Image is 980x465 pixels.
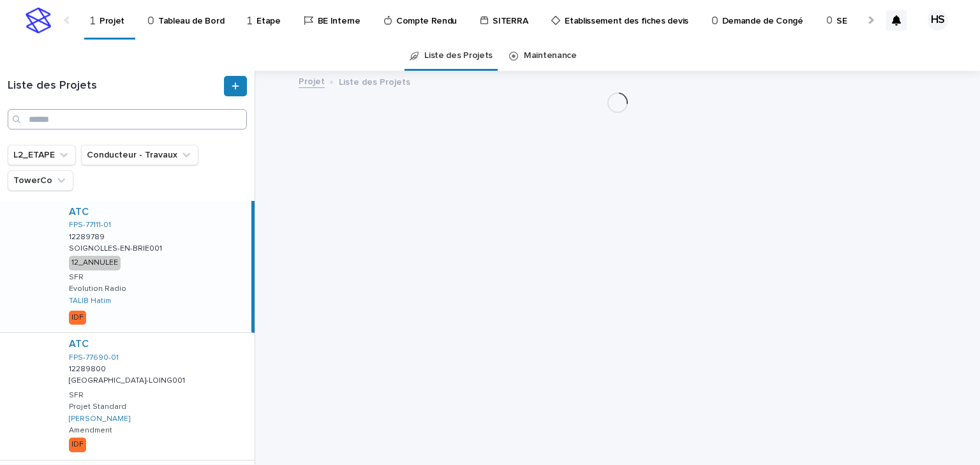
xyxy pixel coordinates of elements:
p: SFR [69,273,84,282]
p: SOIGNOLLES-EN-BRIE001 [69,242,165,253]
p: Evolution Radio [69,284,126,293]
p: SFR [69,391,84,400]
a: Projet [299,73,325,88]
img: stacker-logo-s-only.png [26,8,51,33]
p: Liste des Projets [339,74,410,88]
div: 12_ANNULEE [69,256,121,270]
h1: Liste des Projets [8,79,221,93]
p: Amendment [69,426,112,435]
a: TALIB Hatim [69,297,111,306]
a: Liste des Projets [424,41,493,71]
a: FPS-77111-01 [69,221,111,230]
p: Projet Standard [69,402,126,411]
div: HS [928,10,948,31]
a: [PERSON_NAME] [69,415,130,424]
input: Search [8,109,247,129]
div: IDF [69,438,86,452]
a: ATC [69,338,89,350]
a: Maintenance [524,41,577,71]
p: [GEOGRAPHIC_DATA]-LOING001 [69,374,188,385]
a: FPS-77690-01 [69,353,119,362]
p: 12289800 [69,362,108,374]
button: TowerCo [8,170,73,191]
div: IDF [69,311,86,325]
p: 12289789 [69,230,107,242]
a: ATC [69,206,89,218]
button: L2_ETAPE [8,145,76,165]
button: Conducteur - Travaux [81,145,198,165]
